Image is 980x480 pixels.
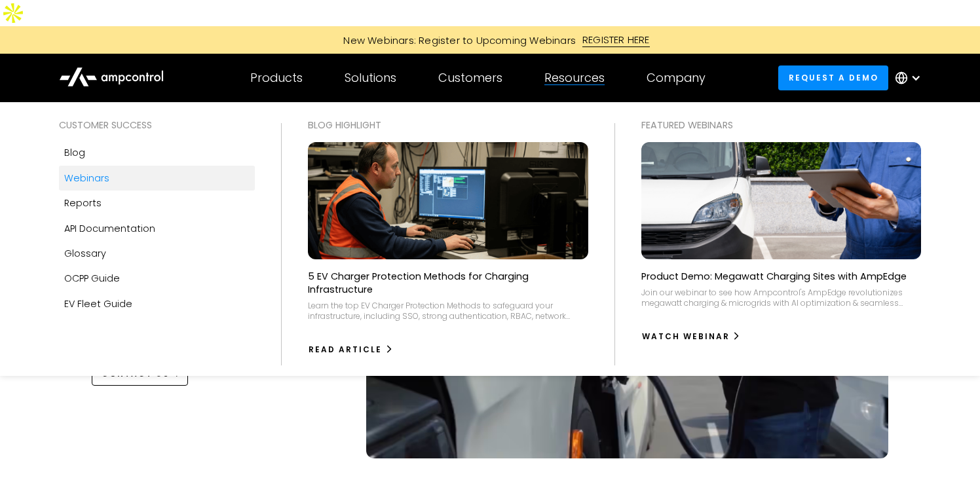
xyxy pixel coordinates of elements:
a: Reports [59,191,255,215]
a: Request a demo [778,65,888,90]
div: Products [250,71,303,85]
div: Blog [64,145,85,160]
div: Customers [438,71,502,85]
a: OCPP Guide [59,266,255,291]
div: Webinars [64,171,109,185]
div: Solutions [345,71,396,85]
p: 5 EV Charger Protection Methods for Charging Infrastructure [308,270,588,296]
div: API Documentation [64,221,155,236]
a: New Webinars: Register to Upcoming WebinarsREGISTER HERE [195,33,785,47]
div: REGISTER HERE [582,33,650,47]
div: Learn the top EV Charger Protection Methods to safeguard your infrastructure, including SSO, stro... [308,301,588,321]
div: Join our webinar to see how Ampcontrol's AmpEdge revolutionizes megawatt charging & microgrids wi... [641,287,922,308]
a: watch webinar [641,326,742,347]
a: Read Article [308,339,394,360]
div: Glossary [64,246,106,261]
p: Product Demo: Megawatt Charging Sites with AmpEdge [641,270,907,283]
div: Customer success [59,118,255,132]
a: Blog [59,140,255,165]
div: Company [647,71,706,85]
div: OCPP Guide [64,271,120,286]
div: EV Fleet Guide [64,297,132,311]
div: Reports [64,196,102,210]
a: EV Fleet Guide [59,291,255,316]
a: API Documentation [59,216,255,241]
a: Webinars [59,166,255,191]
div: New Webinars: Register to Upcoming Webinars [330,33,582,47]
div: watch webinar [642,331,730,342]
a: Glossary [59,241,255,266]
div: Featured webinars [641,118,922,132]
div: Resources [544,71,605,85]
div: Blog Highlight [308,118,588,132]
div: Read Article [309,344,382,356]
